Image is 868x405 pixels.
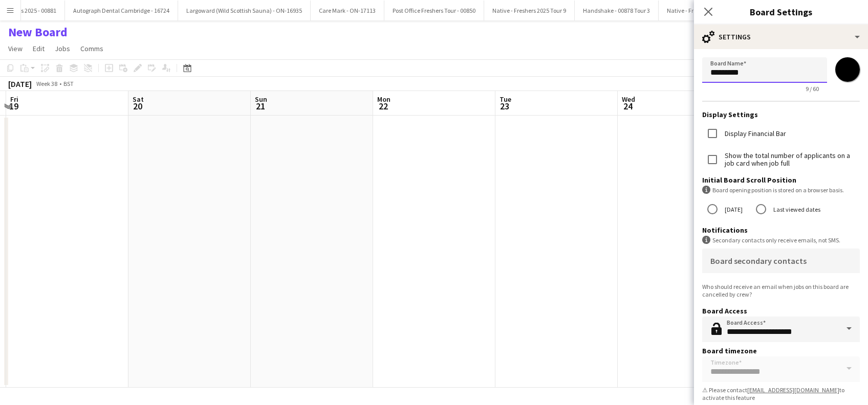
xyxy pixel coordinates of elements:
[575,1,659,20] button: Handshake - 00878 Tour 3
[659,1,752,20] button: Native - Freshers 2025 Tour 15
[702,110,860,119] h3: Display Settings
[29,42,49,55] a: Edit
[702,175,860,185] h3: Initial Board Scroll Position
[253,100,267,112] span: 21
[311,1,384,20] button: Care Mark - ON-17113
[133,95,144,104] span: Sat
[131,100,144,112] span: 20
[51,42,74,55] a: Jobs
[694,25,868,49] div: Settings
[620,100,635,112] span: 24
[80,44,103,53] span: Comms
[76,42,107,55] a: Comms
[8,79,32,89] div: [DATE]
[33,44,45,53] span: Edit
[797,85,827,93] span: 9 / 60
[34,80,59,87] span: Week 38
[8,25,68,40] h1: New Board
[694,5,868,18] h3: Board Settings
[710,256,807,266] mat-label: Board secondary contacts
[723,201,743,217] label: [DATE]
[178,1,311,20] button: Largoward (Wild Scottish Sauna) - ON-16935
[255,95,267,104] span: Sun
[484,1,575,20] button: Native - Freshers 2025 Tour 9
[8,44,23,53] span: View
[702,346,860,355] h3: Board timezone
[63,80,74,87] div: BST
[723,152,860,167] label: Show the total number of applicants on a job card when job full
[376,100,390,112] span: 22
[10,95,18,104] span: Fri
[55,44,70,53] span: Jobs
[702,226,860,235] h3: Notifications
[498,100,511,112] span: 23
[4,42,27,55] a: View
[702,283,860,298] div: Who should receive an email when jobs on this board are cancelled by crew?
[702,306,860,316] h3: Board Access
[9,100,18,112] span: 19
[702,386,860,401] div: ⚠ Please contact to activate this feature
[702,236,860,244] div: Secondary contacts only receive emails, not SMS.
[723,130,786,138] label: Display Financial Bar
[771,201,820,217] label: Last viewed dates
[377,95,390,104] span: Mon
[622,95,635,104] span: Wed
[65,1,178,20] button: Autograph Dental Cambridge - 16724
[747,386,839,394] a: [EMAIL_ADDRESS][DOMAIN_NAME]
[702,186,860,194] div: Board opening position is stored on a browser basis.
[384,1,484,20] button: Post Office Freshers Tour - 00850
[500,95,511,104] span: Tue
